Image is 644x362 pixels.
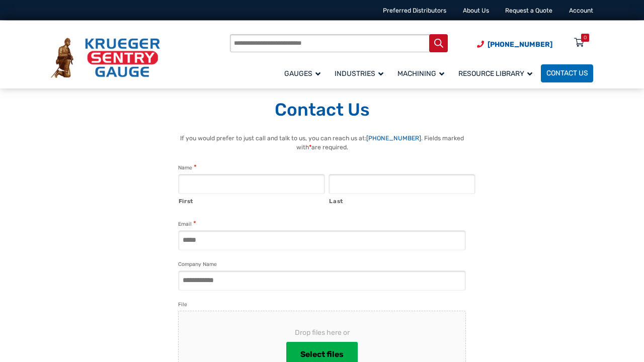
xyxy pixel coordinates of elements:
[178,163,197,172] legend: Name
[168,134,476,152] p: If you would prefer to just call and talk to us, you can reach us at: . Fields marked with are re...
[458,69,532,78] span: Resource Library
[392,63,453,83] a: Machining
[195,327,450,338] span: Drop files here or
[179,195,325,206] label: First
[366,135,421,142] a: [PHONE_NUMBER]
[178,219,196,229] label: Email
[329,63,392,83] a: Industries
[488,40,552,49] span: [PHONE_NUMBER]
[279,63,329,83] a: Gauges
[397,69,444,78] span: Machining
[541,64,593,82] a: Contact Us
[546,69,588,78] span: Contact Us
[335,69,383,78] span: Industries
[477,39,552,50] a: Phone Number (920) 434-8860
[463,7,489,14] a: About Us
[329,195,475,206] label: Last
[383,7,446,14] a: Preferred Distributors
[178,260,217,269] label: Company Name
[51,99,593,121] h1: Contact Us
[51,38,160,78] img: Krueger Sentry Gauge
[284,69,320,78] span: Gauges
[178,300,187,309] label: File
[453,63,541,83] a: Resource Library
[505,7,552,14] a: Request a Quote
[584,34,587,42] div: 0
[569,7,593,14] a: Account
